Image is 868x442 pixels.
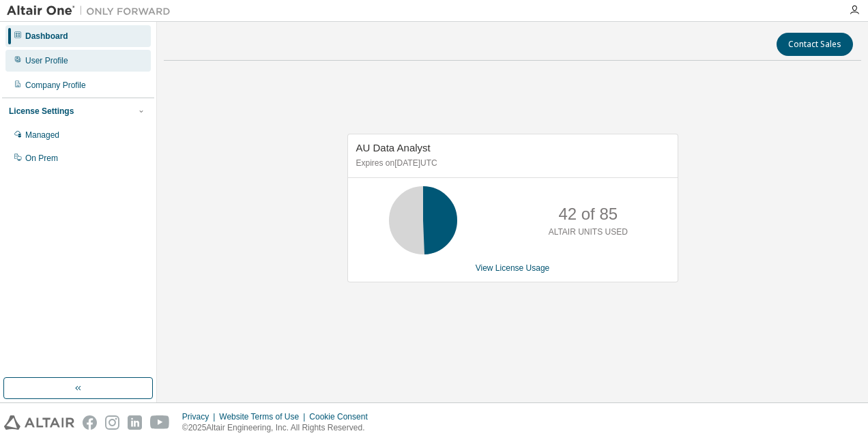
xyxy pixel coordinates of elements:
[356,158,666,169] p: Expires on [DATE] UTC
[219,411,309,422] div: Website Terms of Use
[476,263,550,273] a: View License Usage
[549,226,628,238] p: ALTAIR UNITS USED
[128,415,142,430] img: linkedin.svg
[7,4,177,18] img: Altair One
[25,130,59,141] div: Managed
[182,411,219,422] div: Privacy
[25,153,58,164] div: On Prem
[25,80,86,91] div: Company Profile
[25,31,68,42] div: Dashboard
[309,411,375,422] div: Cookie Consent
[777,33,853,56] button: Contact Sales
[9,106,74,117] div: License Settings
[558,203,618,226] p: 42 of 85
[83,415,97,430] img: facebook.svg
[182,422,376,434] p: © 2025 Altair Engineering, Inc. All Rights Reserved.
[25,55,68,66] div: User Profile
[356,142,431,153] span: AU Data Analyst
[105,415,119,430] img: instagram.svg
[150,415,170,430] img: youtube.svg
[4,415,74,430] img: altair_logo.svg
